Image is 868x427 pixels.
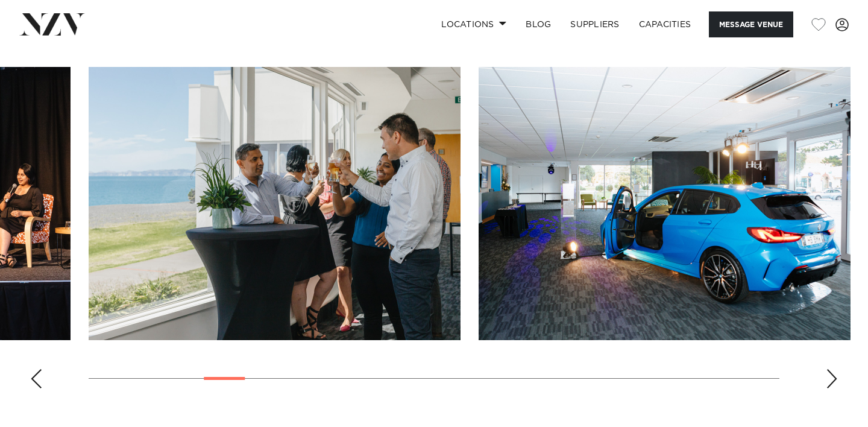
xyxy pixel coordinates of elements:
[709,11,793,37] button: Message Venue
[432,11,516,37] a: Locations
[479,67,851,340] swiper-slide: 7 / 30
[629,11,701,37] a: Capacities
[561,11,629,37] a: SUPPLIERS
[516,11,561,37] a: BLOG
[89,67,461,340] swiper-slide: 6 / 30
[19,13,85,35] img: nzv-logo.png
